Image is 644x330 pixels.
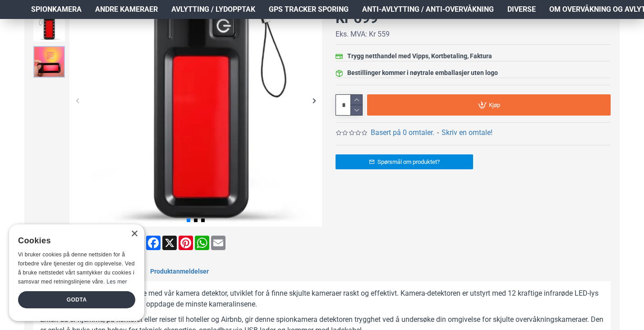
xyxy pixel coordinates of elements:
div: Cookies [18,231,129,251]
span: Vi bruker cookies på denne nettsiden for å forbedre våre tjenester og din opplevelse. Ved å bruke... [18,251,135,284]
a: Spørsmål om produktet? [336,154,473,169]
span: Anti-avlytting / Anti-overvåkning [362,4,494,15]
div: Previous slide [69,93,85,108]
span: Spionkamera [31,4,82,15]
a: Basert på 0 omtaler. [371,127,434,138]
a: Produktanmeldelser [143,262,216,281]
span: Go to slide 2 [194,218,198,222]
div: Godta [18,291,135,308]
a: Skriv en omtale! [442,127,492,138]
span: Go to slide 1 [187,218,190,222]
a: Email [210,236,226,250]
b: - [437,128,439,137]
span: Diverse [507,4,536,15]
img: Skjult kamera detektor med infrarødt LED-lys - SpyGadgets.no [33,46,65,78]
div: Trygg netthandel med Vipps, Kortbetaling, Faktura [347,51,492,61]
a: WhatsApp [194,236,210,250]
img: Skjult kamera detektor med infrarødt LED-lys - SpyGadgets.no [33,10,65,42]
span: Kjøp [489,102,500,108]
span: Go to slide 3 [201,218,205,222]
div: Next slide [306,93,322,108]
span: Andre kameraer [95,4,158,15]
p: Ta kontroll over omgivelsene dine med vår kamera detektor, utviklet for å finne skjulte kameraer ... [40,288,604,310]
div: Close [131,231,138,237]
a: Facebook [145,236,161,250]
a: X [161,236,178,250]
span: GPS Tracker Sporing [269,4,349,15]
a: Les mer, opens a new window [106,279,127,285]
div: Bestillinger kommer i nøytrale emballasjer uten logo [347,68,498,78]
a: Pinterest [178,236,194,250]
span: Avlytting / Lydopptak [171,4,255,15]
